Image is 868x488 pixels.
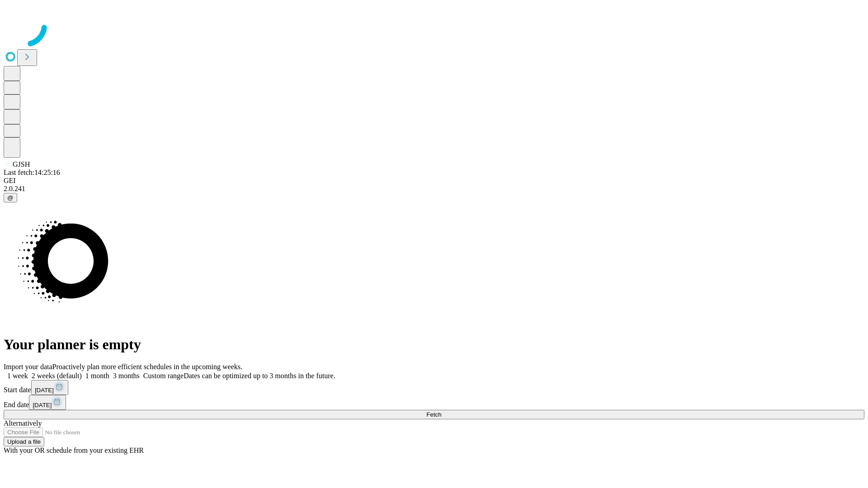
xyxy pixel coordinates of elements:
[4,185,864,193] div: 2.0.241
[4,395,864,410] div: End date
[13,160,30,168] span: GJSH
[4,177,864,185] div: GEI
[32,372,82,380] span: 2 weeks (default)
[7,372,28,380] span: 1 week
[4,336,864,353] h1: Your planner is empty
[29,395,66,410] button: [DATE]
[4,410,864,419] button: Fetch
[4,363,52,371] span: Import your data
[7,194,14,201] span: @
[4,169,60,176] span: Last fetch: 14:25:16
[52,363,242,371] span: Proactively plan more efficient schedules in the upcoming weeks.
[35,387,54,394] span: [DATE]
[4,193,17,202] button: @
[113,372,140,380] span: 3 months
[184,372,335,380] span: Dates can be optimized up to 3 months in the future.
[426,411,441,418] span: Fetch
[4,380,864,395] div: Start date
[4,437,44,446] button: Upload a file
[33,402,52,408] span: [DATE]
[4,419,42,427] span: Alternatively
[85,372,109,380] span: 1 month
[4,446,144,454] span: With your OR schedule from your existing EHR
[143,372,184,380] span: Custom range
[31,380,68,395] button: [DATE]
